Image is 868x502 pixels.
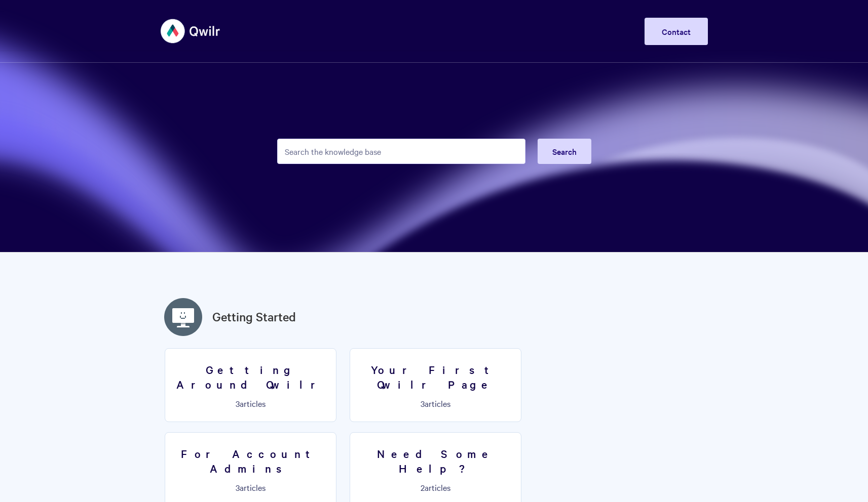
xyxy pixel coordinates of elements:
img: Qwilr Help Center [161,12,221,50]
h3: Your First Qwilr Page [356,362,515,391]
p: articles [356,399,515,408]
h3: Need Some Help? [356,446,515,475]
span: 3 [236,398,240,409]
input: Search the knowledge base [277,139,525,164]
p: articles [356,483,515,492]
a: Contact [645,18,708,45]
a: Your First Qwilr Page 3articles [350,348,521,422]
a: Getting Around Qwilr 3articles [165,348,336,422]
span: 3 [236,482,240,493]
a: Getting Started [212,308,296,326]
span: 3 [421,398,425,409]
span: Search [552,146,577,157]
p: articles [171,483,330,492]
p: articles [171,399,330,408]
span: 2 [421,482,425,493]
button: Search [538,139,591,164]
h3: Getting Around Qwilr [171,362,330,391]
h3: For Account Admins [171,446,330,475]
